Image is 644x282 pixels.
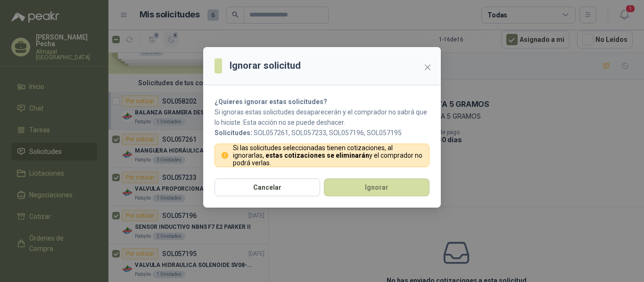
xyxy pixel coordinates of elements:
button: Close [420,60,435,75]
b: Solicitudes: [215,129,252,137]
strong: estas cotizaciones se eliminarán [265,152,369,159]
h3: Ignorar solicitud [230,58,301,73]
p: SOL057261, SOL057233, SOL057196, SOL057195 [215,128,429,138]
button: Ignorar [324,178,429,196]
p: Si ignoras estas solicitudes desaparecerán y el comprador no sabrá que lo hiciste. Esta acción no... [215,107,429,128]
p: Si las solicitudes seleccionadas tienen cotizaciones, al ignorarlas, y el comprador no podrá verlas. [233,144,424,167]
span: close [424,64,431,71]
strong: ¿Quieres ignorar estas solicitudes? [215,98,327,105]
button: Cancelar [215,178,320,196]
